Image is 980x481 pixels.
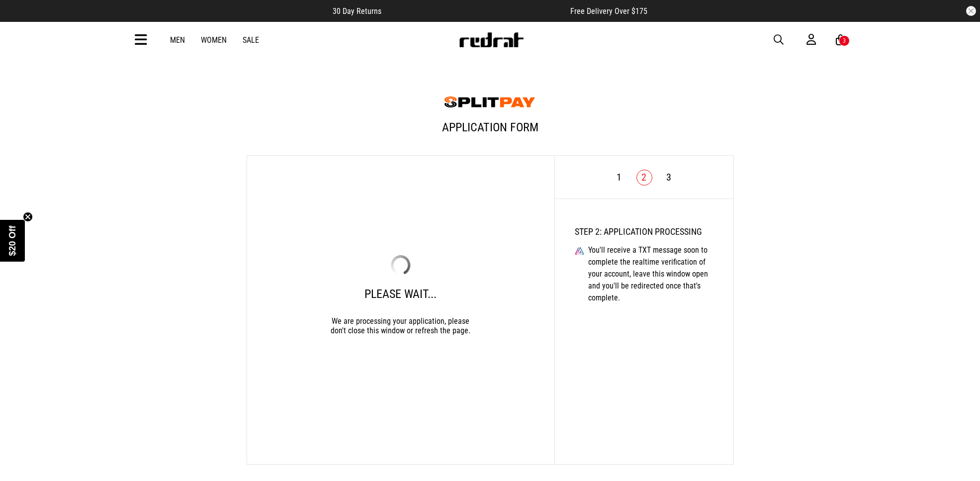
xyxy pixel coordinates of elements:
a: Women [201,35,227,45]
a: 1 [617,171,622,183]
span: $20 Off [7,225,17,256]
a: 3 [666,171,671,183]
img: Redrat logo [458,32,524,47]
a: 3 [836,35,845,45]
span: Free Delivery Over $175 [570,6,647,16]
img: loading [390,254,411,275]
div: Please Wait... [364,287,437,302]
a: Sale [243,35,259,45]
div: 3 [843,37,846,44]
div: You'll receive a TXT message soon to complete the realtime verification of your account, leave th... [584,244,713,304]
a: Men [170,35,185,45]
span: 30 Day Returns [333,6,381,16]
button: Close teaser [23,212,33,222]
iframe: Customer reviews powered by Trustpilot [401,6,550,16]
h2: STEP 2: Application Processing [575,226,713,237]
h1: Application Form [247,112,734,150]
div: We are processing your application, please don't close this window or refresh the page. [326,302,475,335]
